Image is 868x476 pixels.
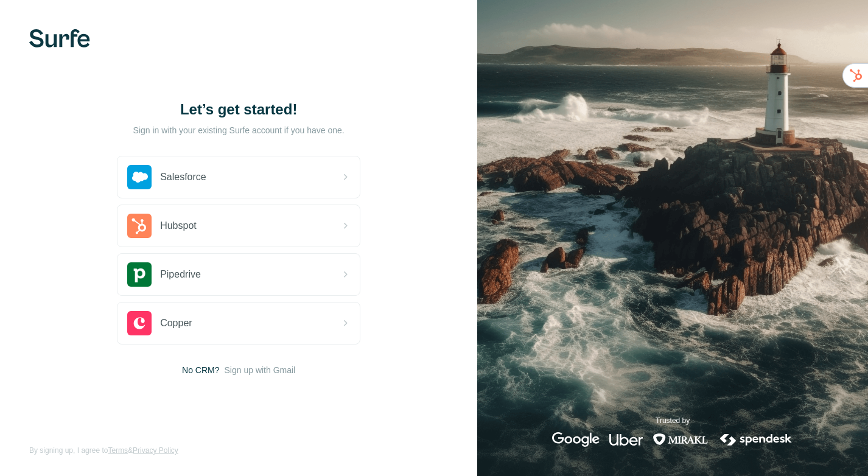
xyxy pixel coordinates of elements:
[127,311,152,335] img: copper's logo
[160,267,201,282] span: Pipedrive
[609,432,643,447] img: uber's logo
[225,364,296,376] button: Sign up with Gmail
[653,432,709,447] img: mirakl's logo
[29,445,178,456] span: By signing up, I agree to &
[133,124,345,136] p: Sign in with your existing Surfe account if you have one.
[133,446,178,455] a: Privacy Policy
[182,364,219,376] span: No CRM?
[127,214,152,238] img: hubspot's logo
[127,262,152,287] img: pipedrive's logo
[160,219,197,233] span: Hubspot
[29,29,90,47] img: Surfe's logo
[160,316,192,331] span: Copper
[108,446,128,455] a: Terms
[552,432,600,447] img: google's logo
[117,100,360,119] h1: Let’s get started!
[160,170,206,184] span: Salesforce
[718,432,794,447] img: spendesk's logo
[656,415,690,426] p: Trusted by
[127,165,152,189] img: salesforce's logo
